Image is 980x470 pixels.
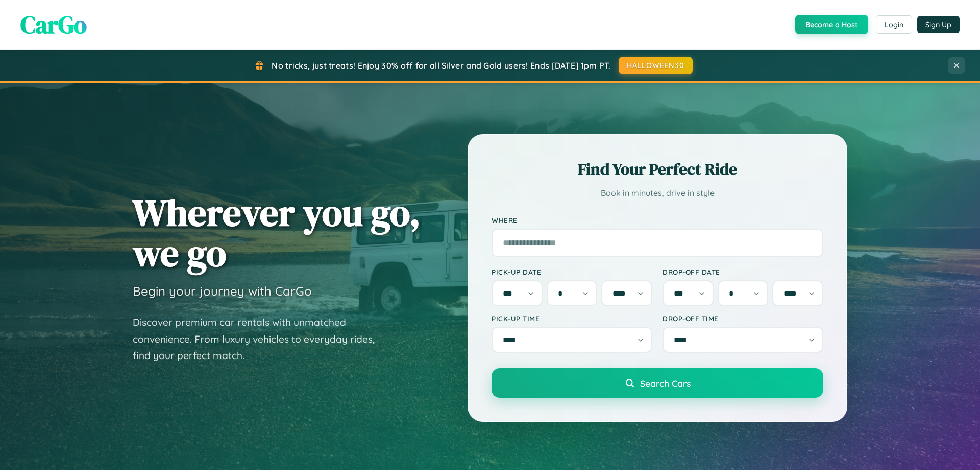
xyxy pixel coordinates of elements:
[663,267,823,276] label: Drop-off Date
[795,15,868,34] button: Become a Host
[20,8,87,41] span: CarGo
[492,368,823,398] button: Search Cars
[133,283,312,299] h3: Begin your journey with CarGo
[917,16,960,33] button: Sign Up
[492,267,652,276] label: Pick-up Date
[272,60,610,71] span: No tricks, just treats! Enjoy 30% off for all Silver and Gold users! Ends [DATE] 1pm PT.
[876,15,912,34] button: Login
[492,314,652,323] label: Pick-up Time
[619,57,693,74] button: HALLOWEEN30
[492,158,823,181] h2: Find Your Perfect Ride
[492,216,823,225] label: Where
[492,186,823,200] p: Book in minutes, drive in style
[640,377,691,389] span: Search Cars
[133,192,421,273] h1: Wherever you go, we go
[663,314,823,323] label: Drop-off Time
[133,314,388,364] p: Discover premium car rentals with unmatched convenience. From luxury vehicles to everyday rides, ...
